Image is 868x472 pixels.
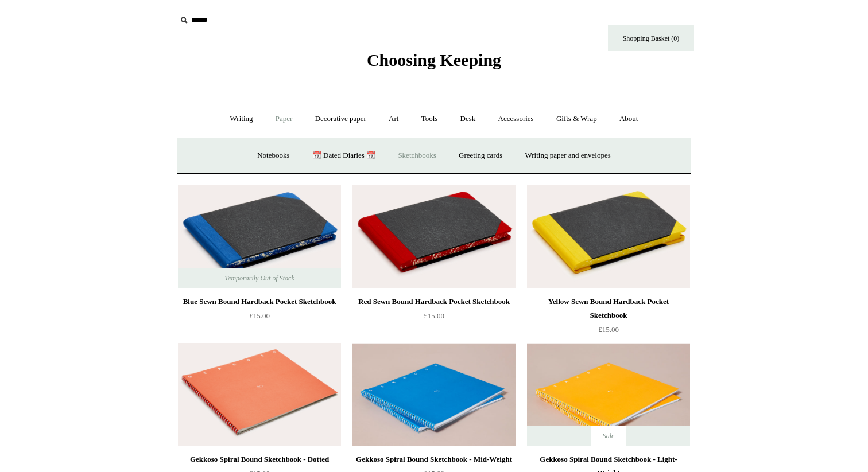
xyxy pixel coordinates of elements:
a: Accessories [488,104,544,134]
img: Gekkoso Spiral Bound Sketchbook - Mid-Weight [352,343,516,446]
span: Sale [591,426,626,446]
span: £15.00 [249,311,270,320]
img: Yellow Sewn Bound Hardback Pocket Sketchbook [527,185,690,288]
a: Sketchbooks [387,141,446,171]
a: Notebooks [247,141,300,171]
span: £15.00 [424,311,444,320]
div: Gekkoso Spiral Bound Sketchbook - Mid-Weight [355,453,513,466]
a: Blue Sewn Bound Hardback Pocket Sketchbook Blue Sewn Bound Hardback Pocket Sketchbook Temporarily... [178,185,341,288]
div: Yellow Sewn Bound Hardback Pocket Sketchbook [530,295,687,322]
a: Paper [265,104,303,134]
a: Greeting cards [448,141,513,171]
a: Choosing Keeping [367,60,501,68]
a: Art [378,104,409,134]
a: Gekkoso Spiral Bound Sketchbook - Dotted Gekkoso Spiral Bound Sketchbook - Dotted [178,343,341,446]
a: About [609,104,649,134]
a: 📆 Dated Diaries 📆 [302,141,386,171]
a: Gifts & Wrap [546,104,607,134]
a: Yellow Sewn Bound Hardback Pocket Sketchbook £15.00 [527,295,690,342]
a: Yellow Sewn Bound Hardback Pocket Sketchbook Yellow Sewn Bound Hardback Pocket Sketchbook [527,185,690,288]
span: Choosing Keeping [367,50,501,69]
img: Red Sewn Bound Hardback Pocket Sketchbook [352,185,516,288]
img: Gekkoso Spiral Bound Sketchbook - Dotted [178,343,341,446]
a: Blue Sewn Bound Hardback Pocket Sketchbook £15.00 [178,295,341,342]
a: Shopping Basket (0) [608,25,694,51]
a: Gekkoso Spiral Bound Sketchbook - Mid-Weight Gekkoso Spiral Bound Sketchbook - Mid-Weight [352,343,516,446]
a: Writing paper and envelopes [515,141,621,171]
a: Red Sewn Bound Hardback Pocket Sketchbook £15.00 [352,295,516,342]
a: Decorative paper [305,104,377,134]
span: Temporarily Out of Stock [213,268,305,288]
a: Writing [220,104,263,134]
div: Gekkoso Spiral Bound Sketchbook - Dotted [181,453,338,466]
a: Tools [411,104,448,134]
div: Red Sewn Bound Hardback Pocket Sketchbook [355,295,513,309]
img: Blue Sewn Bound Hardback Pocket Sketchbook [178,185,341,288]
div: Blue Sewn Bound Hardback Pocket Sketchbook [181,295,338,309]
a: Desk [450,104,486,134]
img: Gekkoso Spiral Bound Sketchbook - Light-Weight [527,343,690,446]
a: Red Sewn Bound Hardback Pocket Sketchbook Red Sewn Bound Hardback Pocket Sketchbook [352,185,516,288]
span: £15.00 [598,325,619,334]
a: Gekkoso Spiral Bound Sketchbook - Light-Weight Gekkoso Spiral Bound Sketchbook - Light-Weight Sale [527,343,690,446]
